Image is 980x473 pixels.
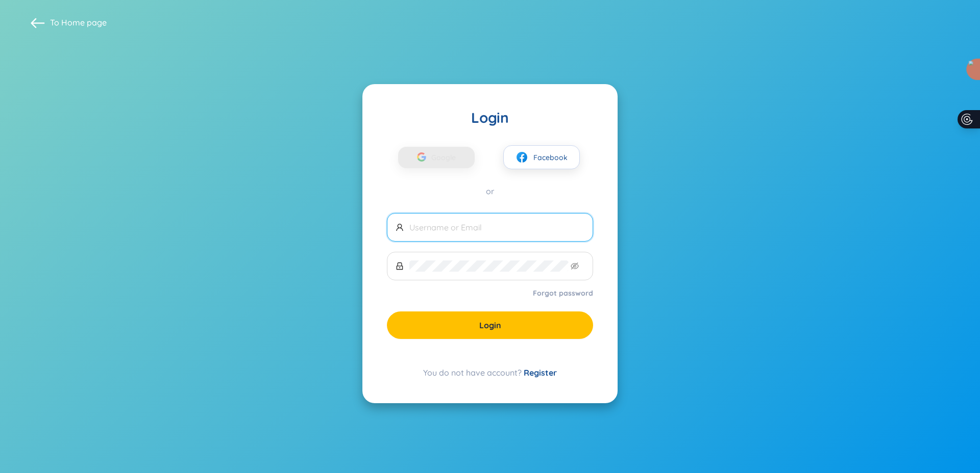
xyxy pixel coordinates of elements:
span: Google [431,147,461,168]
button: facebookFacebook [503,145,580,169]
button: Google [398,147,475,168]
a: Home page [61,17,107,28]
span: eye-invisible [571,262,579,270]
a: Forgot password [533,288,593,298]
button: Login [387,311,593,339]
span: To [50,17,107,28]
span: Facebook [533,152,568,163]
span: lock [396,262,404,270]
img: facebook [516,151,528,164]
div: You do not have account? [387,366,593,379]
span: Login [479,320,501,331]
a: Register [524,367,557,378]
div: Login [387,109,593,127]
div: or [387,186,593,197]
span: user [396,223,404,231]
input: Username or Email [409,222,584,233]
